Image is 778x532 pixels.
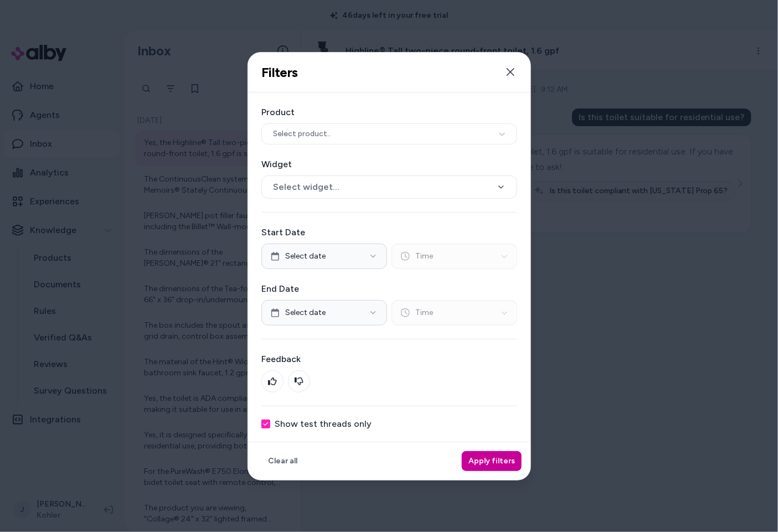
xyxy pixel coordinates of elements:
[261,158,517,171] label: Widget
[285,251,326,262] span: Select date
[261,300,387,326] button: Select date
[261,226,517,239] label: Start Date
[261,244,387,269] button: Select date
[261,64,298,80] h2: Filters
[261,282,517,296] label: End Date
[462,451,522,471] button: Apply filters
[275,420,372,428] label: Show test threads only
[261,451,304,471] button: Clear all
[261,175,517,199] button: Select widget...
[261,353,517,366] label: Feedback
[273,128,331,140] span: Select product..
[261,106,517,119] label: Product
[285,307,326,318] span: Select date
